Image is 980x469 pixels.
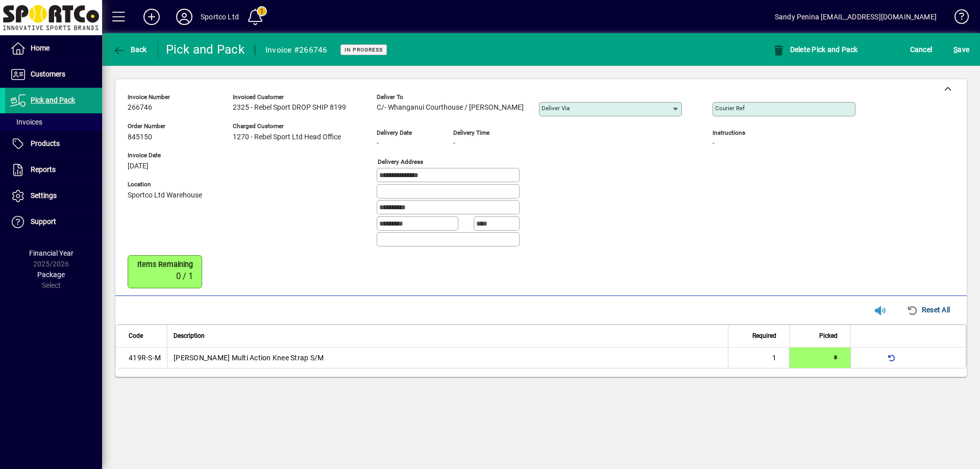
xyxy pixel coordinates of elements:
[168,8,201,26] button: Profile
[715,105,745,112] mat-label: Courier Ref
[5,131,102,157] a: Products
[752,330,776,341] span: Required
[128,152,202,159] span: Invoice Date
[176,271,193,281] span: 0 / 1
[31,96,75,104] span: Pick and Pack
[128,133,152,141] span: 845150
[135,8,168,26] button: Add
[128,104,152,112] span: 266746
[728,348,789,368] td: 1
[772,45,858,54] span: Delete Pick and Pack
[128,181,202,188] span: Location
[775,9,937,25] div: Sandy Penina [EMAIL_ADDRESS][DOMAIN_NAME]
[31,44,50,52] span: Home
[345,46,383,53] span: In Progress
[5,183,102,209] a: Settings
[29,249,73,257] span: Financial Year
[113,45,147,54] span: Back
[953,45,958,54] span: S
[770,40,861,59] button: Delete Pick and Pack
[102,40,158,59] app-page-header-button: Back
[947,2,967,35] a: Knowledge Base
[377,139,379,147] span: -
[31,191,57,200] span: Settings
[377,130,438,136] span: Delivery date
[951,40,972,59] button: Save
[31,70,65,78] span: Customers
[116,348,167,368] td: 419R-S-M
[128,123,202,130] span: Order number
[31,217,56,226] span: Support
[233,104,346,112] span: 2325 - Rebel Sport DROP SHIP 8199
[908,40,935,59] button: Cancel
[5,36,102,61] a: Home
[129,330,143,341] span: Code
[5,209,102,235] a: Support
[128,162,149,170] span: [DATE]
[31,165,56,174] span: Reports
[5,62,102,87] a: Customers
[201,9,239,25] div: Sportco Ltd
[31,139,60,147] span: Products
[110,40,150,59] button: Back
[5,157,102,183] a: Reports
[5,113,102,131] a: Invoices
[37,270,65,279] span: Package
[713,139,715,147] span: -
[542,105,570,112] mat-label: Deliver via
[713,130,855,136] span: Instructions
[174,330,205,341] span: Description
[132,260,193,268] span: Items remaining
[453,130,514,136] span: Delivery time
[902,301,954,319] button: Reset All
[453,139,455,147] span: -
[953,41,969,58] span: ave
[167,348,728,368] td: [PERSON_NAME] Multi Action Knee Strap S/M
[10,118,42,126] span: Invoices
[910,41,933,58] span: Cancel
[377,104,524,112] span: C/- Whanganui Courthouse / [PERSON_NAME]
[233,133,341,141] span: 1270 - Rebel Sport Ltd Head Office
[233,123,346,130] span: Charged customer
[819,330,838,341] span: Picked
[265,42,328,58] div: Invoice #266746
[128,191,202,200] span: Sportco Ltd Warehouse
[906,302,950,318] span: Reset All
[166,41,244,58] div: Pick and Pack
